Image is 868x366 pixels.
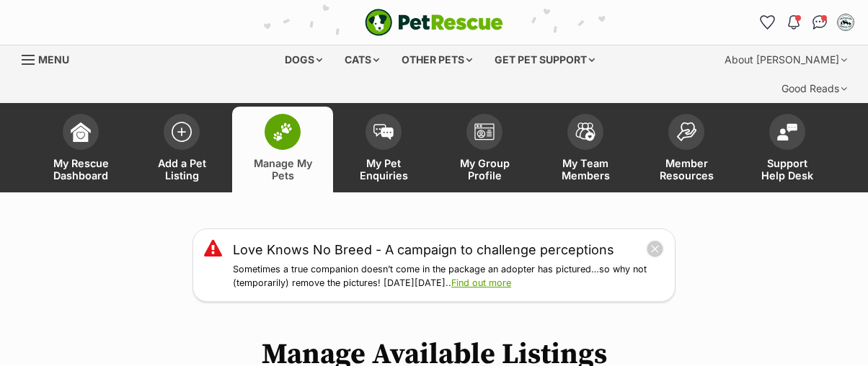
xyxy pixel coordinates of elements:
p: Sometimes a true companion doesn’t come in the package an adopter has pictured…so why not (tempor... [233,263,664,290]
span: Add a Pet Listing [149,157,214,182]
a: My Rescue Dashboard [30,107,131,192]
ul: Account quick links [756,11,857,34]
a: Conversations [808,11,831,34]
img: chat-41dd97257d64d25036548639549fe6c8038ab92f7586957e7f3b1b290dea8141.svg [812,15,828,30]
a: Find out more [451,277,511,288]
img: logo-e224e6f780fb5917bec1dbf3a21bbac754714ae5b6737aabdf751b685950b380.svg [365,9,503,36]
span: Manage My Pets [250,157,315,182]
img: add-pet-listing-icon-0afa8454b4691262ce3f59096e99ab1cd57d4a30225e0717b998d2c9b9846f56.svg [172,122,192,142]
button: My account [834,11,857,34]
div: Dogs [275,45,332,74]
a: Member Resources [636,107,737,192]
img: group-profile-icon-3fa3cf56718a62981997c0bc7e787c4b2cf8bcc04b72c1350f741eb67cf2f40e.svg [474,123,495,140]
button: close [646,240,664,258]
a: Manage My Pets [232,107,333,192]
span: My Team Members [553,157,618,182]
span: Support Help Desk [755,157,820,182]
img: manage-my-pets-icon-02211641906a0b7f246fdf0571729dbe1e7629f14944591b6c1af311fb30b64b.svg [273,122,293,141]
a: My Group Profile [434,107,535,192]
img: pet-enquiries-icon-7e3ad2cf08bfb03b45e93fb7055b45f3efa6380592205ae92323e6603595dc1f.svg [373,124,394,140]
a: My Pet Enquiries [333,107,434,192]
div: Cats [335,45,389,74]
span: My Pet Enquiries [351,157,416,182]
a: My Team Members [535,107,636,192]
a: Love Knows No Breed - A campaign to challenge perceptions [233,240,614,259]
div: Other pets [391,45,482,74]
span: My Group Profile [452,157,517,182]
img: team-members-icon-5396bd8760b3fe7c0b43da4ab00e1e3bb1a5d9ba89233759b79545d2d3fc5d0d.svg [575,122,595,141]
a: Favourites [756,11,779,34]
button: Notifications [782,11,805,34]
img: Kerry & Linda profile pic [838,15,853,30]
img: notifications-46538b983faf8c2785f20acdc204bb7945ddae34d4c08c2a6579f10ce5e182be.svg [788,15,800,30]
a: PetRescue [365,9,503,36]
a: Add a Pet Listing [131,107,232,192]
div: Get pet support [484,45,605,74]
img: member-resources-icon-8e73f808a243e03378d46382f2149f9095a855e16c252ad45f914b54edf8863c.svg [676,122,696,141]
span: Member Resources [654,157,719,182]
div: About [PERSON_NAME] [714,45,857,74]
span: Menu [38,53,69,66]
img: dashboard-icon-eb2f2d2d3e046f16d808141f083e7271f6b2e854fb5c12c21221c1fb7104beca.svg [71,122,91,142]
img: help-desk-icon-fdf02630f3aa405de69fd3d07c3f3aa587a6932b1a1747fa1d2bba05be0121f9.svg [777,123,797,140]
a: Menu [22,45,79,71]
div: Good Reads [771,74,857,103]
span: My Rescue Dashboard [48,157,113,182]
a: Support Help Desk [737,107,838,192]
